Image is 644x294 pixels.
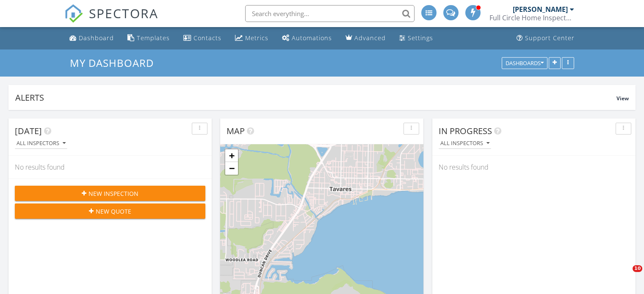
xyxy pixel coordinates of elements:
a: Advanced [342,30,389,46]
span: View [616,95,629,102]
div: Metrics [245,34,268,42]
a: Automations (Advanced) [279,30,335,46]
div: Alerts [15,92,616,103]
button: New Inspection [15,186,205,201]
span: [DATE] [15,125,42,137]
div: All Inspectors [440,140,489,146]
div: Templates [137,34,170,42]
img: The Best Home Inspection Software - Spectora [64,4,83,23]
div: Support Center [525,34,575,42]
span: Map [227,125,245,137]
div: Full Circle Home Inspectors [489,14,574,22]
a: Settings [396,30,437,46]
span: In Progress [439,125,492,137]
div: No results found [8,156,212,179]
span: New Inspection [88,189,138,198]
div: Dashboards [506,60,544,66]
div: Contacts [193,34,221,42]
a: SPECTORA [64,11,158,29]
button: New Quote [15,203,205,219]
a: Dashboard [66,30,117,46]
div: Automations [292,34,332,42]
span: 10 [633,265,642,272]
button: All Inspectors [439,138,491,149]
div: Settings [408,34,433,42]
a: Metrics [232,30,272,46]
div: Advanced [354,34,386,42]
a: Templates [124,30,173,46]
a: My Dashboard [70,56,161,70]
a: Contacts [180,30,225,46]
div: No results found [432,156,636,179]
span: New Quote [96,207,131,216]
span: SPECTORA [89,4,158,22]
a: Zoom out [225,162,238,175]
button: All Inspectors [15,138,67,149]
div: [PERSON_NAME] [513,5,568,14]
button: Dashboards [502,57,547,69]
a: Zoom in [225,149,238,162]
iframe: Intercom live chat [615,265,636,286]
a: Support Center [513,30,578,46]
div: Dashboard [79,34,114,42]
div: All Inspectors [17,140,66,146]
input: Search everything... [245,5,415,22]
